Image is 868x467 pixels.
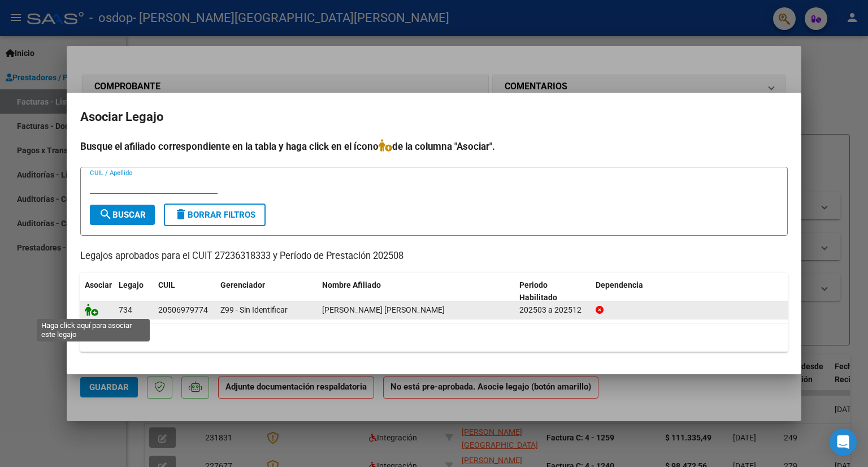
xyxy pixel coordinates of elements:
[119,280,144,289] span: Legajo
[164,204,266,226] button: Borrar Filtros
[515,273,591,310] datatable-header-cell: Periodo Habilitado
[158,280,175,289] span: CUIL
[322,305,445,314] span: BORRAZ JUAN DIEGO
[519,304,587,317] div: 202503 a 202512
[80,273,114,310] datatable-header-cell: Asociar
[322,280,381,289] span: Nombre Afiliado
[220,305,288,314] span: Z99 - Sin Identificar
[158,304,208,317] div: 20506979774
[519,280,557,302] span: Periodo Habilitado
[114,273,154,310] datatable-header-cell: Legajo
[99,207,112,221] mat-icon: search
[80,106,788,128] h2: Asociar Legajo
[220,280,265,289] span: Gerenciador
[80,249,788,263] p: Legajos aprobados para el CUIT 27236318333 y Período de Prestación 202508
[174,210,255,220] span: Borrar Filtros
[216,273,318,310] datatable-header-cell: Gerenciador
[90,205,155,225] button: Buscar
[596,280,643,289] span: Dependencia
[318,273,515,310] datatable-header-cell: Nombre Afiliado
[85,280,112,289] span: Asociar
[99,210,146,220] span: Buscar
[80,323,788,352] div: 1 registros
[154,273,216,310] datatable-header-cell: CUIL
[119,305,132,314] span: 734
[80,139,788,154] h4: Busque el afiliado correspondiente en la tabla y haga click en el ícono de la columna "Asociar".
[830,429,857,456] div: Open Intercom Messenger
[174,207,188,221] mat-icon: delete
[591,273,788,310] datatable-header-cell: Dependencia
